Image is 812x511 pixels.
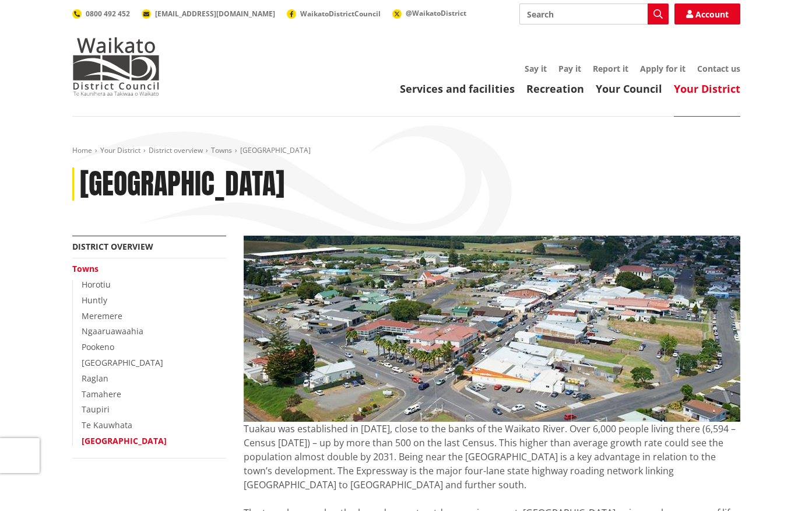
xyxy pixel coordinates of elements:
[558,63,581,74] a: Pay it
[525,63,547,74] a: Say it
[82,435,167,446] a: [GEOGRAPHIC_DATA]
[526,82,584,96] a: Recreation
[596,82,662,96] a: Your Council
[287,9,381,19] a: WaikatoDistrictCouncil
[406,8,466,18] span: @WaikatoDistrict
[300,9,381,19] span: WaikatoDistrictCouncil
[82,325,143,337] a: Ngaaruawaahia
[240,145,311,155] span: [GEOGRAPHIC_DATA]
[82,388,121,400] a: Tamahere
[82,357,163,368] a: [GEOGRAPHIC_DATA]
[82,373,108,384] a: Raglan
[155,9,275,19] span: [EMAIL_ADDRESS][DOMAIN_NAME]
[72,241,153,252] a: District overview
[82,419,132,430] a: Te Kauwhata
[72,9,130,19] a: 0800 492 452
[72,146,740,156] nav: breadcrumb
[80,167,284,201] h1: [GEOGRAPHIC_DATA]
[82,404,110,415] a: Taupiri
[211,145,232,155] a: Towns
[82,279,111,290] a: Horotiu
[82,341,114,352] a: Pookeno
[400,82,515,96] a: Services and facilities
[82,310,122,321] a: Meremere
[72,145,92,155] a: Home
[519,3,669,24] input: Search input
[674,3,740,24] a: Account
[640,63,686,74] a: Apply for it
[142,9,275,19] a: [EMAIL_ADDRESS][DOMAIN_NAME]
[86,9,130,19] span: 0800 492 452
[149,145,203,155] a: District overview
[697,63,740,74] a: Contact us
[100,145,140,155] a: Your District
[72,263,99,274] a: Towns
[674,82,740,96] a: Your District
[392,8,466,18] a: @WaikatoDistrict
[82,295,107,306] a: Huntly
[72,37,160,96] img: Waikato District Council - Te Kaunihera aa Takiwaa o Waikato
[593,63,628,74] a: Report it
[244,236,740,422] img: Tuakau main street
